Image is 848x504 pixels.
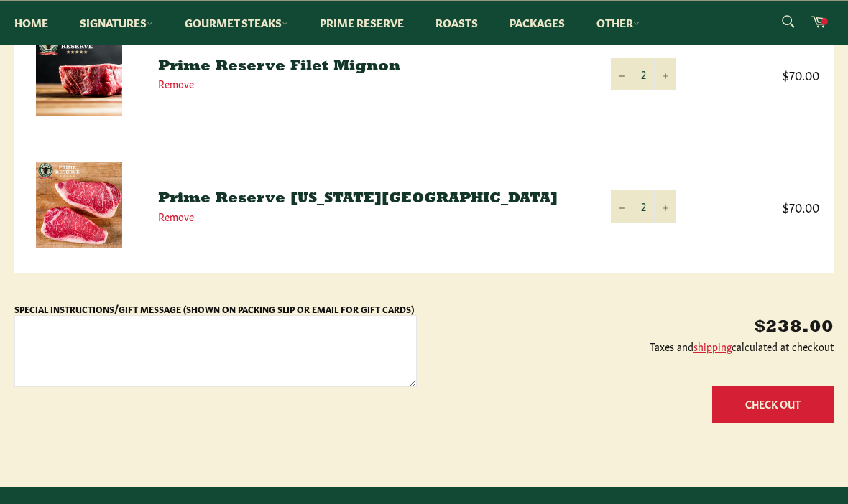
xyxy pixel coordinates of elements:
[712,386,834,422] button: Check Out
[611,58,632,90] button: Reduce item quantity by one
[305,1,418,45] a: Prime Reserve
[158,60,400,74] a: Prime Reserve Filet Mignon
[654,58,676,90] button: Increase item quantity by one
[431,340,834,353] p: Taxes and calculated at checkout
[36,162,122,248] img: Prime Reserve New York Strip
[158,192,558,206] a: Prime Reserve [US_STATE][GEOGRAPHIC_DATA]
[65,1,167,45] a: Signatures
[421,1,492,45] a: Roasts
[495,1,579,45] a: Packages
[704,198,819,215] span: $70.00
[704,66,819,83] span: $70.00
[611,190,632,223] button: Reduce item quantity by one
[170,1,303,45] a: Gourmet Steaks
[14,303,414,314] label: Special Instructions/Gift Message (Shown on Packing Slip or Email for Gift Cards)
[36,30,122,116] img: Prime Reserve Filet Mignon
[693,339,732,353] a: shipping
[431,316,834,340] p: $238.00
[582,1,654,45] a: Other
[654,190,676,223] button: Increase item quantity by one
[158,76,194,90] a: Remove
[158,209,194,223] a: Remove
